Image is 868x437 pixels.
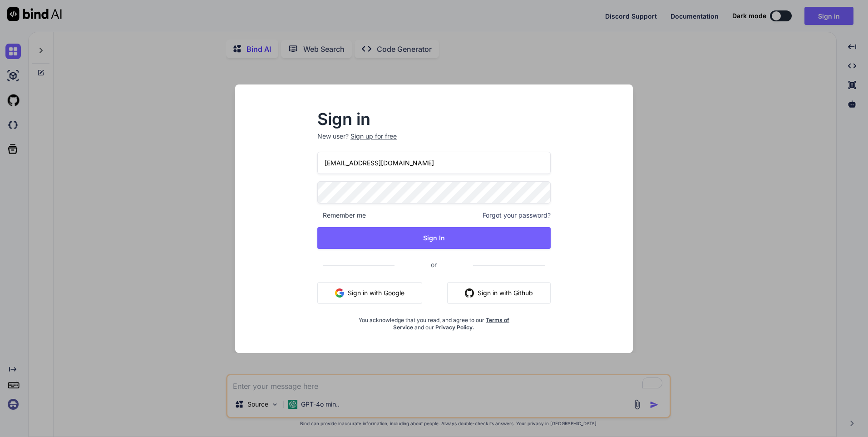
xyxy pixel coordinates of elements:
[447,282,551,304] button: Sign in with Github
[393,317,509,331] a: Terms of Service
[317,132,551,152] p: New user?
[435,324,474,331] a: Privacy Policy.
[483,211,551,220] span: Forgot your password?
[356,311,512,331] div: You acknowledge that you read, and agree to our and our
[317,227,551,249] button: Sign In
[395,253,473,276] span: or
[317,282,422,304] button: Sign in with Google
[465,288,474,298] img: github
[317,152,551,174] input: Login or Email
[350,132,397,141] div: Sign up for free
[317,112,551,126] h2: Sign in
[317,211,366,220] span: Remember me
[335,288,344,298] img: google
